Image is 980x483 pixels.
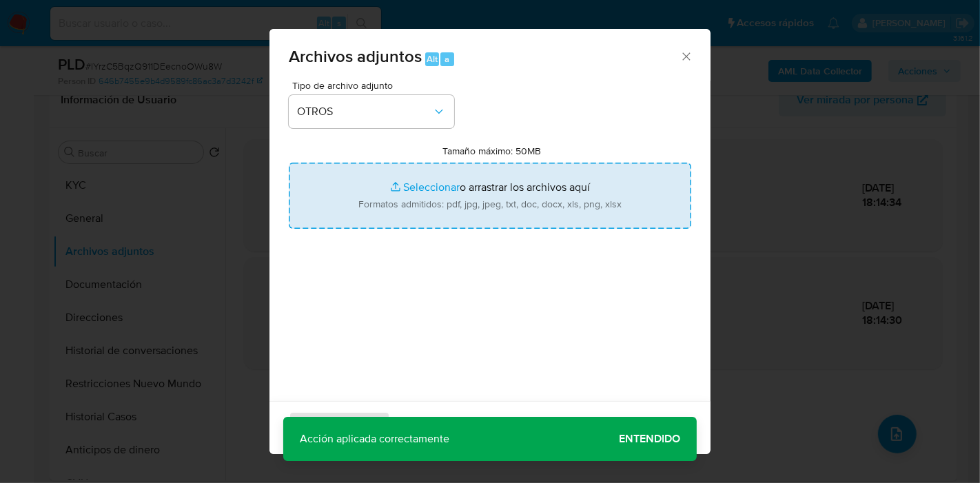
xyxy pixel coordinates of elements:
[427,52,438,65] span: Alt
[443,145,542,157] label: Tamaño máximo: 50MB
[680,50,692,62] button: Cerrar
[414,413,458,443] span: Cancelar
[289,44,422,68] span: Archivos adjuntos
[297,105,432,119] span: OTROS
[289,95,454,128] button: OTROS
[396,411,476,444] button: Cancelar
[292,81,458,90] span: Tipo de archivo adjunto
[445,52,449,65] span: a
